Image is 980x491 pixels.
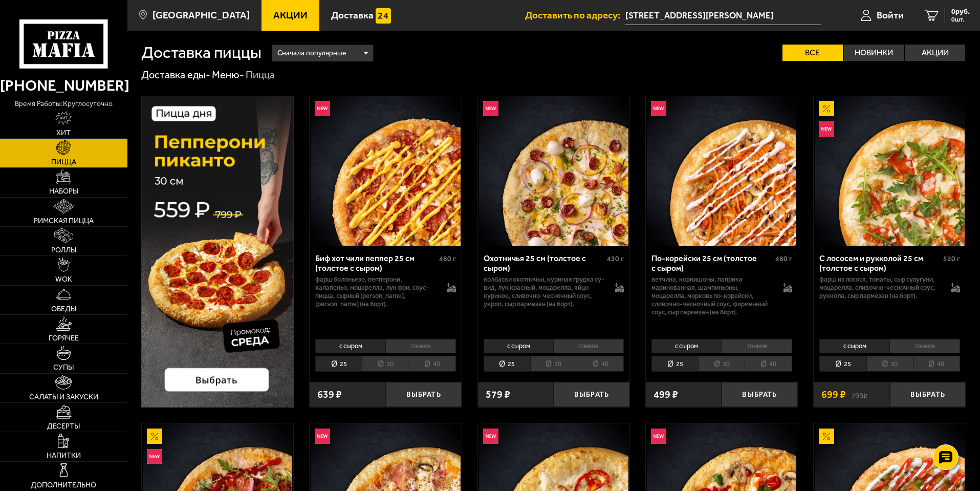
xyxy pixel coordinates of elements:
span: 0 руб. [951,8,970,15]
input: Ваш адрес доставки [625,6,821,25]
li: тонкое [722,339,792,353]
p: ветчина, корнишоны, паприка маринованная, шампиньоны, моцарелла, морковь по-корейски, сливочно-че... [651,275,773,316]
span: Обеды [51,306,76,313]
li: с сыром [484,339,554,353]
p: фарш болоньезе, пепперони, халапеньо, моцарелла, лук фри, соус-пицца, сырный [PERSON_NAME], [PERS... [315,275,437,308]
span: Хит [56,130,71,137]
span: 499 ₽ [654,390,678,400]
label: Новинки [844,45,904,61]
div: Пицца [246,69,275,82]
span: Доставить по адресу: [525,10,625,20]
img: Акционный [819,429,834,444]
img: С лососем и рукколой 25 см (толстое с сыром) [815,96,965,246]
li: с сыром [819,339,889,353]
li: 30 [866,356,913,372]
span: 480 г [775,254,792,263]
img: Биф хот чили пеппер 25 см (толстое с сыром) [311,96,460,246]
li: 30 [698,356,745,372]
img: Новинка [315,101,330,116]
span: Римская пицца [34,218,94,225]
span: 520 г [943,254,960,263]
button: Выбрать [722,382,797,407]
li: тонкое [889,339,960,353]
li: 30 [362,356,408,372]
button: Выбрать [554,382,629,407]
div: С лососем и рукколой 25 см (толстое с сыром) [819,253,941,273]
li: 25 [315,356,362,372]
span: Войти [877,10,904,20]
a: АкционныйНовинкаС лососем и рукколой 25 см (толстое с сыром) [814,96,966,246]
a: НовинкаОхотничья 25 см (толстое с сыром) [478,96,630,246]
label: Акции [905,45,965,61]
a: Меню- [212,69,244,81]
li: с сыром [315,339,385,353]
span: Дополнительно [31,482,96,489]
span: Горячее [49,335,79,342]
img: Акционный [147,429,162,444]
span: Пицца [51,159,76,166]
img: Новинка [819,121,834,137]
button: Выбрать [386,382,462,407]
span: Ленинградская область, Всеволожский район, Мурино, Петровский бульвар, 5 [625,6,821,25]
span: Сначала популярные [277,44,346,63]
span: Доставка [331,10,374,20]
div: Биф хот чили пеппер 25 см (толстое с сыром) [315,253,437,273]
li: 25 [651,356,698,372]
li: 40 [913,356,960,372]
span: Акции [273,10,308,20]
p: колбаски охотничьи, куриная грудка су-вид, лук красный, моцарелла, яйцо куриное, сливочно-чесночн... [484,275,605,308]
li: 25 [819,356,866,372]
span: 0 шт. [951,16,970,23]
span: 699 ₽ [821,390,846,400]
span: 480 г [439,254,456,263]
li: 40 [745,356,792,372]
h1: Доставка пиццы [141,45,262,61]
button: Выбрать [890,382,966,407]
label: Все [782,45,843,61]
li: тонкое [385,339,456,353]
div: По-корейски 25 см (толстое с сыром) [651,253,773,273]
a: НовинкаБиф хот чили пеппер 25 см (толстое с сыром) [310,96,462,246]
img: Новинка [651,101,666,116]
span: Напитки [47,452,81,459]
img: Новинка [147,449,162,464]
span: 579 ₽ [486,390,510,400]
img: Охотничья 25 см (толстое с сыром) [479,96,628,246]
img: 15daf4d41897b9f0e9f617042186c801.svg [376,8,391,24]
li: тонкое [553,339,624,353]
img: Акционный [819,101,834,116]
span: Десерты [47,423,80,430]
div: Охотничья 25 см (толстое с сыром) [484,253,605,273]
img: Новинка [483,101,498,116]
span: Наборы [49,188,78,195]
span: WOK [55,276,72,283]
li: 40 [409,356,456,372]
li: с сыром [651,339,722,353]
span: 639 ₽ [317,390,342,400]
a: НовинкаПо-корейски 25 см (толстое с сыром) [646,96,798,246]
li: 30 [530,356,577,372]
span: Салаты и закуски [29,394,98,401]
span: Супы [53,364,74,371]
span: [GEOGRAPHIC_DATA] [153,10,250,20]
li: 25 [484,356,530,372]
img: Новинка [315,429,330,444]
s: 799 ₽ [851,390,867,400]
a: Доставка еды- [141,69,210,81]
img: По-корейски 25 см (толстое с сыром) [647,96,796,246]
img: Новинка [483,429,498,444]
img: Новинка [651,429,666,444]
span: Роллы [51,247,76,254]
li: 40 [577,356,624,372]
p: фарш из лосося, томаты, сыр сулугуни, моцарелла, сливочно-чесночный соус, руккола, сыр пармезан (... [819,275,941,300]
span: 430 г [607,254,624,263]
